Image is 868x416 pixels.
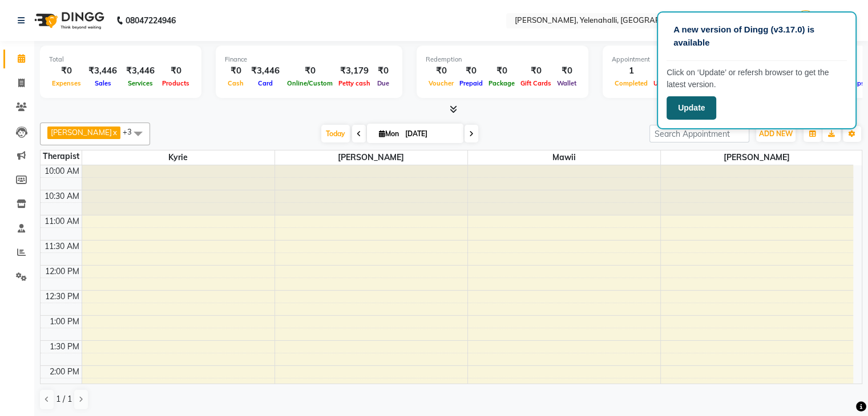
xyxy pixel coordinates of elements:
div: 0 [651,64,688,78]
input: 2025-09-01 [402,125,459,142]
div: ₹3,446 [247,64,284,78]
span: Card [255,79,276,87]
span: Mawii [468,150,660,165]
b: 08047224946 [126,5,176,36]
div: 10:00 AM [42,165,82,177]
span: 1 / 1 [56,393,72,405]
button: ADD NEW [756,126,796,142]
div: 1:30 PM [47,341,82,353]
div: Redemption [426,55,579,64]
img: Admin [796,10,815,30]
span: Kyrie [82,150,274,165]
div: ₹0 [486,64,518,78]
div: ₹3,179 [336,64,373,78]
div: Total [49,55,192,64]
div: 1 [612,64,651,78]
div: 11:00 AM [42,215,82,227]
span: Due [374,79,392,87]
div: 1:00 PM [47,316,82,328]
div: ₹0 [373,64,393,78]
span: [PERSON_NAME] [51,128,112,137]
span: Voucher [426,79,457,87]
div: ₹3,446 [122,64,159,78]
span: [PERSON_NAME] [275,150,467,165]
span: Sales [92,79,114,87]
span: Gift Cards [518,79,554,87]
span: ADD NEW [759,129,793,138]
span: Services [125,79,156,87]
div: Finance [225,55,393,64]
div: ₹0 [457,64,486,78]
div: ₹0 [49,64,84,78]
span: [PERSON_NAME] [661,150,854,165]
span: Completed [612,79,651,87]
div: 2:00 PM [47,366,82,378]
p: A new version of Dingg (v3.17.0) is available [673,23,840,49]
span: Online/Custom [284,79,336,87]
span: Cash [225,79,247,87]
span: Wallet [554,79,579,87]
div: 12:30 PM [43,291,82,303]
div: ₹0 [159,64,192,78]
span: Expenses [49,79,84,87]
div: ₹0 [284,64,336,78]
div: 11:30 AM [42,240,82,252]
div: ₹0 [426,64,457,78]
span: +3 [123,127,140,136]
div: Appointment [612,55,753,64]
div: ₹0 [554,64,579,78]
span: Package [486,79,518,87]
p: Click on ‘Update’ or refersh browser to get the latest version. [667,67,847,91]
div: Therapist [41,150,82,162]
span: Petty cash [336,79,373,87]
span: Today [321,125,350,142]
div: ₹3,446 [84,64,122,78]
div: ₹0 [225,64,247,78]
span: Prepaid [457,79,486,87]
span: Products [159,79,192,87]
input: Search Appointment [649,125,749,142]
div: ₹0 [518,64,554,78]
span: Mon [376,129,402,138]
div: 10:30 AM [42,190,82,202]
div: 12:00 PM [43,266,82,278]
img: logo [29,5,107,36]
button: Update [667,96,716,120]
a: x [112,128,117,137]
span: Upcoming [651,79,688,87]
